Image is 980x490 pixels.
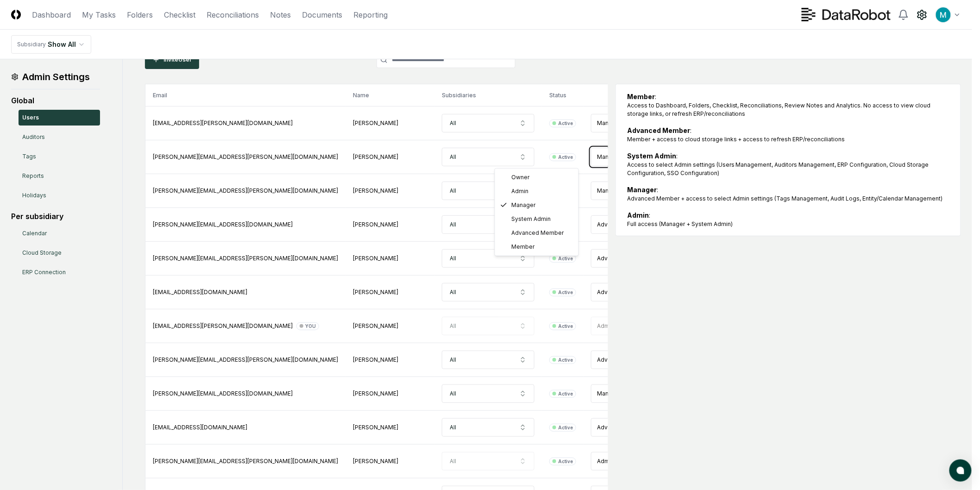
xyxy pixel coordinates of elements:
[512,215,551,223] span: System Admin
[512,243,535,251] span: Member
[512,187,529,195] span: Admin
[512,201,536,209] span: Manager
[512,173,530,182] span: Owner
[512,229,564,237] span: Advanced Member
